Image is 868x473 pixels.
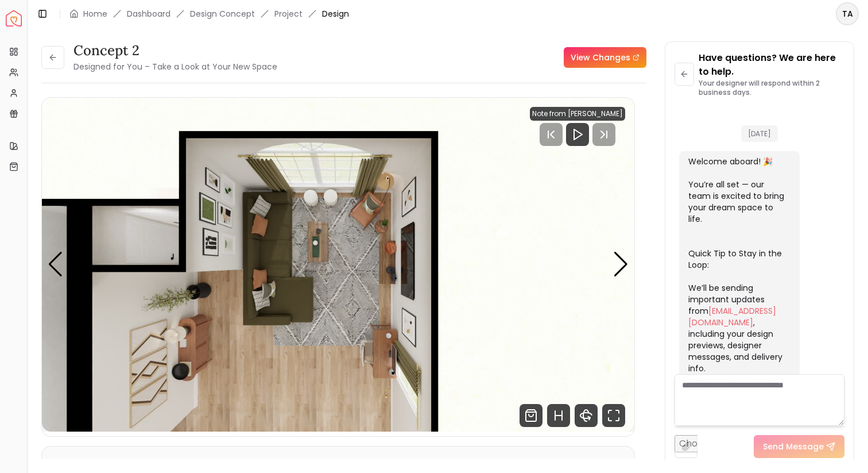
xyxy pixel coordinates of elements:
svg: Fullscreen [602,404,625,427]
img: Design Render 4 [42,98,634,432]
a: Project [274,8,303,20]
svg: Play [571,128,584,141]
div: 4 / 4 [42,98,634,432]
nav: breadcrumb [69,8,349,20]
svg: Hotspots Toggle [547,404,570,427]
a: Home [83,8,107,20]
div: Previous slide [48,252,63,277]
div: Note from [PERSON_NAME] [530,107,625,121]
button: TA [836,2,859,25]
a: View Changes [564,47,646,68]
span: Design [322,8,349,20]
svg: Shop Products from this design [520,404,542,427]
h3: concept 2 [73,41,277,60]
span: [DATE] [741,125,778,142]
small: Designed for You – Take a Look at Your New Space [73,61,277,72]
a: Dashboard [127,8,170,20]
p: Have questions? We are here to help. [699,51,844,79]
div: Carousel [42,98,634,432]
svg: 360 View [575,404,598,427]
span: TA [837,3,858,24]
div: Next slide [613,252,629,277]
img: Spacejoy Logo [6,10,22,26]
li: Design Concept [190,8,255,20]
p: Your designer will respond within 2 business days. [699,79,844,97]
a: Spacejoy [6,10,22,26]
a: [EMAIL_ADDRESS][DOMAIN_NAME] [688,305,776,328]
